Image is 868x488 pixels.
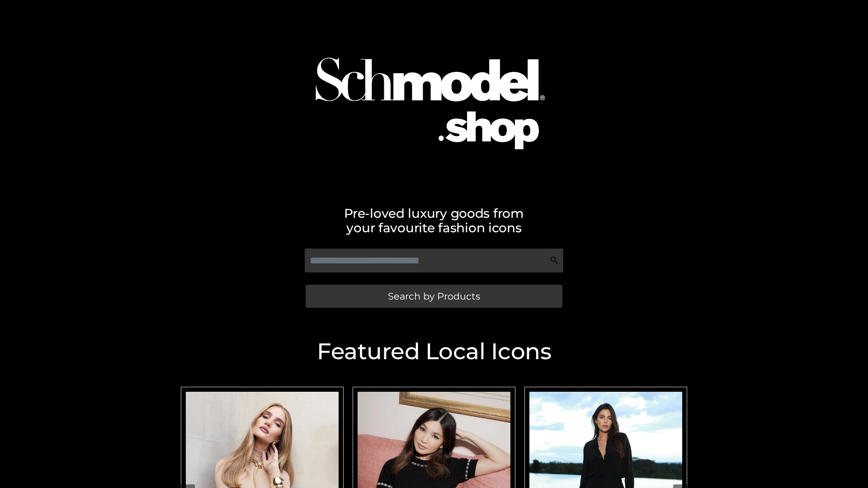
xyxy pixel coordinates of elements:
img: Search Icon [550,256,559,265]
span: Search by Products [388,291,480,301]
h2: Featured Local Icons​ [176,340,692,363]
a: Search by Products [306,285,562,308]
h2: Pre-loved luxury goods from your favourite fashion icons [176,206,692,235]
